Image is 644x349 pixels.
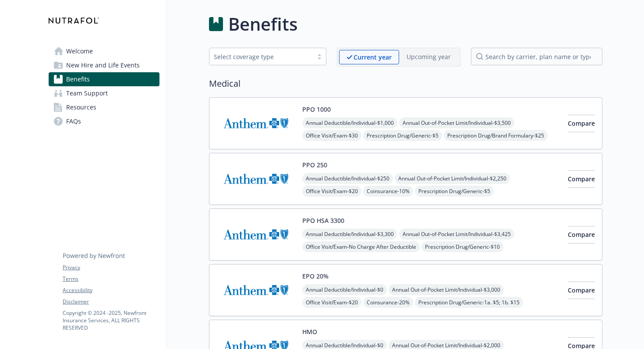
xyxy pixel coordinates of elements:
[399,50,458,64] span: Upcoming year
[49,100,159,114] a: Resources
[66,58,140,72] span: New Hire and Life Events
[399,117,514,128] span: Annual Out-of-Pocket Limit/Individual - $3,500
[49,114,159,128] a: FAQs
[228,11,297,37] h1: Benefits
[354,53,392,62] p: Current year
[302,160,327,169] button: PPO 250
[49,72,159,86] a: Benefits
[568,175,595,183] span: Compare
[302,327,317,336] button: HMO
[63,286,159,294] a: Accessibility
[66,44,93,58] span: Welcome
[49,86,159,100] a: Team Support
[63,309,159,331] p: Copyright © 2024 - 2025 , Newfront Insurance Services, ALL RIGHTS RESERVED
[63,298,159,306] a: Disclaimer
[302,229,397,240] span: Annual Deductible/Individual - $3,300
[568,170,595,188] button: Compare
[568,230,595,239] span: Compare
[302,284,387,295] span: Annual Deductible/Individual - $0
[421,241,503,252] span: Prescription Drug/Generic - $10
[399,229,514,240] span: Annual Out-of-Pocket Limit/Individual - $3,425
[302,105,331,114] button: PPO 1000
[302,117,397,128] span: Annual Deductible/Individual - $1,000
[214,52,308,61] div: Select coverage type
[302,216,344,225] button: PPO HSA 3300
[49,44,159,58] a: Welcome
[568,119,595,127] span: Compare
[568,226,595,243] button: Compare
[389,284,504,295] span: Annual Out-of-Pocket Limit/Individual - $3,000
[395,173,510,184] span: Annual Out-of-Pocket Limit/Individual - $2,250
[216,216,295,253] img: Anthem Blue Cross carrier logo
[568,282,595,299] button: Compare
[415,297,523,308] span: Prescription Drug/Generic - 1a. $5; 1b. $15
[302,173,393,184] span: Annual Deductible/Individual - $250
[216,160,295,197] img: Anthem Blue Cross carrier logo
[302,130,361,141] span: Office Visit/Exam - $30
[66,100,96,114] span: Resources
[363,130,442,141] span: Prescription Drug/Generic - $5
[407,52,451,61] p: Upcoming year
[568,115,595,132] button: Compare
[63,275,159,283] a: Terms
[302,271,329,281] button: EPO 20%
[302,186,361,197] span: Office Visit/Exam - $20
[568,286,595,294] span: Compare
[209,77,602,90] h2: Medical
[471,48,602,65] input: search by carrier, plan name or type
[363,297,413,308] span: Coinsurance - 20%
[66,72,90,86] span: Benefits
[66,86,108,100] span: Team Support
[216,271,295,309] img: Anthem Blue Cross carrier logo
[216,105,295,142] img: Anthem Blue Cross carrier logo
[302,297,361,308] span: Office Visit/Exam - $20
[49,58,159,72] a: New Hire and Life Events
[363,186,413,197] span: Coinsurance - 10%
[302,241,420,252] span: Office Visit/Exam - No Charge After Deductible
[415,186,494,197] span: Prescription Drug/Generic - $5
[63,264,159,271] a: Privacy
[66,114,81,128] span: FAQs
[444,130,548,141] span: Prescription Drug/Brand Formulary - $25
